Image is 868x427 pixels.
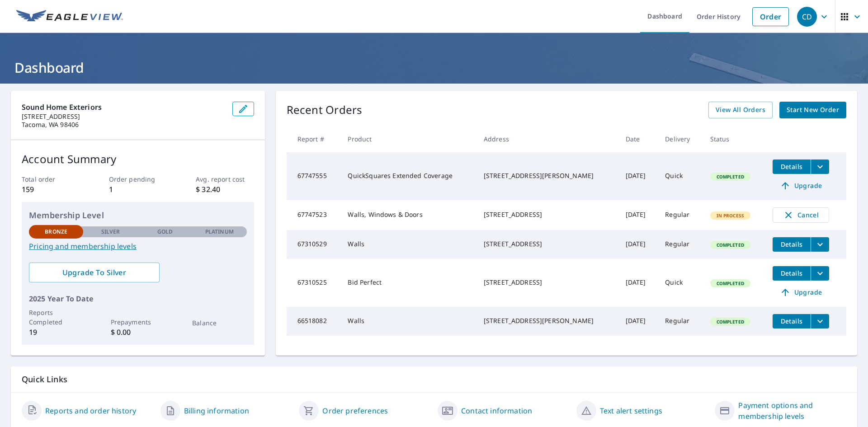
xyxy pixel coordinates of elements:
[184,405,249,416] a: Billing information
[36,267,152,277] span: Upgrade To Silver
[484,171,611,180] div: [STREET_ADDRESS][PERSON_NAME]
[45,405,136,416] a: Reports and order history
[340,307,476,336] td: Walls
[773,285,829,300] a: Upgrade
[29,263,160,282] a: Upgrade To Silver
[658,200,703,230] td: Regular
[22,121,225,129] p: Tacoma, WA 98406
[484,210,611,219] div: [STREET_ADDRESS]
[782,210,820,221] span: Cancel
[738,400,846,422] a: Payment options and membership levels
[658,152,703,200] td: Quick
[196,174,254,184] p: Avg. report cost
[287,259,341,307] td: 67310525
[773,314,811,328] button: detailsBtn-66518082
[811,237,829,252] button: filesDropdownBtn-67310529
[658,230,703,259] td: Regular
[22,374,846,385] p: Quick Links
[752,7,789,26] a: Order
[484,316,611,325] div: [STREET_ADDRESS][PERSON_NAME]
[157,228,173,236] p: Gold
[787,104,839,116] span: Start New Order
[711,174,750,180] span: Completed
[287,307,341,336] td: 66518082
[778,180,824,191] span: Upgrade
[618,200,658,230] td: [DATE]
[340,126,476,152] th: Product
[778,287,824,298] span: Upgrade
[711,280,750,286] span: Completed
[711,212,750,219] span: In Process
[773,207,829,223] button: Cancel
[16,10,123,23] img: EV Logo
[461,405,532,416] a: Contact information
[708,102,773,118] a: View All Orders
[287,152,341,200] td: 67747555
[287,200,341,230] td: 67747523
[22,174,80,184] p: Total order
[618,259,658,307] td: [DATE]
[45,228,67,236] p: Bronze
[711,319,750,325] span: Completed
[340,152,476,200] td: QuickSquares Extended Coverage
[797,7,817,27] div: CD
[192,318,246,328] p: Balance
[101,228,120,236] p: Silver
[600,405,662,416] a: Text alert settings
[22,113,225,121] p: [STREET_ADDRESS]
[658,259,703,307] td: Quick
[109,184,167,195] p: 1
[287,230,341,259] td: 67310529
[29,327,83,338] p: 19
[22,184,80,195] p: 159
[811,266,829,281] button: filesDropdownBtn-67310525
[205,228,234,236] p: Platinum
[778,269,805,277] span: Details
[22,151,254,167] p: Account Summary
[287,102,363,118] p: Recent Orders
[618,126,658,152] th: Date
[703,126,765,152] th: Status
[476,126,618,152] th: Address
[29,241,247,252] a: Pricing and membership levels
[779,102,846,118] a: Start New Order
[618,152,658,200] td: [DATE]
[29,308,83,327] p: Reports Completed
[29,293,247,304] p: 2025 Year To Date
[778,162,805,171] span: Details
[340,230,476,259] td: Walls
[340,200,476,230] td: Walls, Windows & Doors
[196,184,254,195] p: $ 32.40
[811,160,829,174] button: filesDropdownBtn-67747555
[811,314,829,328] button: filesDropdownBtn-66518082
[658,307,703,336] td: Regular
[340,259,476,307] td: Bid Perfect
[778,240,805,249] span: Details
[658,126,703,152] th: Delivery
[111,327,165,338] p: $ 0.00
[618,307,658,336] td: [DATE]
[618,230,658,259] td: [DATE]
[109,174,167,184] p: Order pending
[773,266,811,281] button: detailsBtn-67310525
[773,178,829,193] a: Upgrade
[484,239,611,249] div: [STREET_ADDRESS]
[484,278,611,287] div: [STREET_ADDRESS]
[22,102,225,113] p: Sound Home Exteriors
[716,104,765,116] span: View All Orders
[29,209,247,221] p: Membership Level
[778,317,805,325] span: Details
[287,126,341,152] th: Report #
[773,160,811,174] button: detailsBtn-67747555
[773,237,811,252] button: detailsBtn-67310529
[711,242,750,248] span: Completed
[11,58,857,77] h1: Dashboard
[322,405,388,416] a: Order preferences
[111,317,165,327] p: Prepayments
